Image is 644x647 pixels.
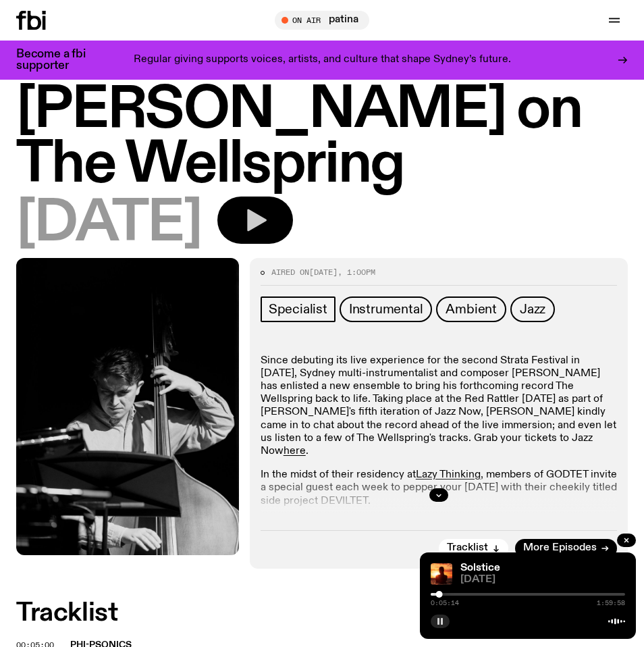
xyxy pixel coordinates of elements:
p: Since debuting its live experience for the second Strata Festival in [DATE], Sydney multi-instrum... [261,355,617,459]
a: Lazy Thinking [416,469,481,480]
span: [DATE] [16,197,201,251]
a: Ambient [436,296,506,322]
span: [DATE] [309,267,338,278]
button: Tracklist [439,539,508,558]
span: Specialist [269,302,327,317]
span: 1:59:58 [597,600,625,606]
span: More Episodes [523,543,597,553]
h2: Tracklist [16,601,628,625]
button: On Airpatina [275,11,369,30]
span: [DATE] [460,575,625,585]
a: Specialist [261,296,336,322]
span: Aired on [271,267,309,278]
img: Black and white photo of musician Jacques Emery playing his double bass reading sheet music. [16,258,239,554]
span: 0:05:14 [431,600,459,606]
a: Instrumental [340,296,433,322]
span: , 1:00pm [338,267,375,278]
span: Ambient [446,302,497,317]
a: Jazz [510,296,555,322]
p: Regular giving supports voices, artists, and culture that shape Sydney’s future. [134,54,511,66]
img: A girl standing in the ocean as waist level, staring into the rise of the sun. [431,563,452,585]
h3: Become a fbi supporter [16,49,103,72]
span: Jazz [520,302,545,317]
span: Instrumental [349,302,423,317]
p: In the midst of their residency at , members of GODTET invite a special guest each week to pepper... [261,469,617,508]
a: Solstice [460,563,500,573]
span: Tracklist [447,543,488,553]
a: More Episodes [515,539,617,558]
a: here [284,446,306,457]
